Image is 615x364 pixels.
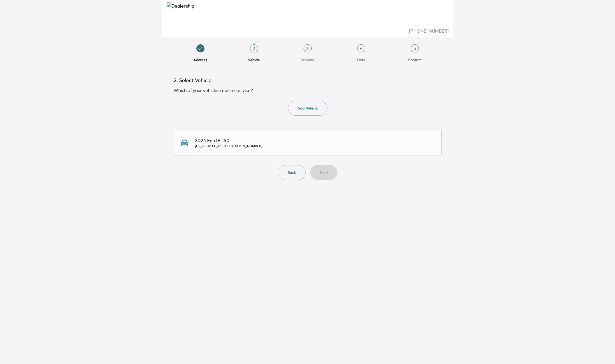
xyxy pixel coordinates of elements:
[195,144,262,149] div: [US_VEHICLE_IDENTIFICATION_NUMBER]
[304,44,312,52] div: 3
[167,2,449,27] img: Dealership
[174,87,442,94] div: Which of your vehicles require service?
[357,57,365,62] span: Date
[174,76,442,84] h1: 2. Select Vehicle
[167,27,449,34] div: [PHONE_NUMBER]
[357,44,365,52] div: 4
[301,57,314,62] span: Services
[411,44,419,52] div: 5
[250,44,258,52] div: 2
[248,57,260,62] span: Vehicle
[408,57,422,62] span: Confirm
[193,57,207,62] span: Address
[288,101,327,116] button: Add Vehicle
[195,137,262,149] div: 2024 Ford F-150
[278,165,306,180] button: Back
